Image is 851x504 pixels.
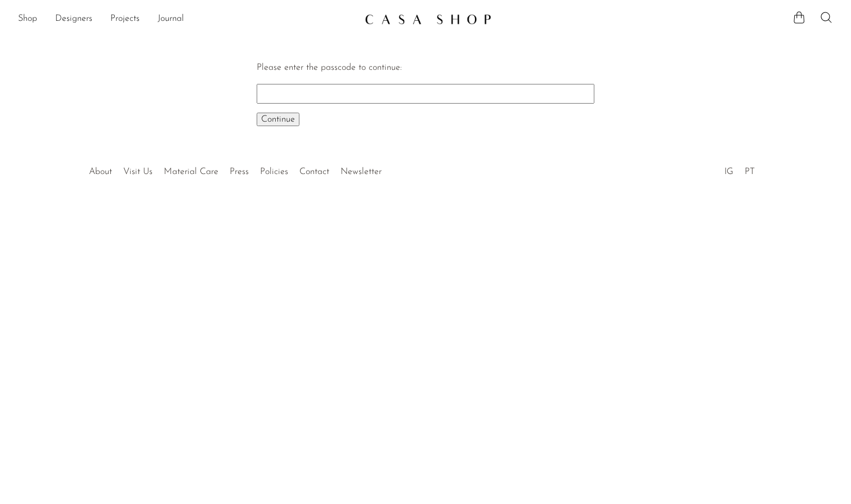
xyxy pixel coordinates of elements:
[745,167,755,176] a: PT
[89,167,112,176] a: About
[123,167,153,176] a: Visit Us
[18,10,356,29] nav: Desktop navigation
[110,12,140,26] a: Projects
[299,167,329,176] a: Contact
[18,10,356,29] ul: NEW HEADER MENU
[55,12,92,26] a: Designers
[230,167,249,176] a: Press
[164,167,218,176] a: Material Care
[158,12,184,26] a: Journal
[724,167,733,176] a: IG
[18,12,37,26] a: Shop
[260,167,288,176] a: Policies
[719,158,760,180] ul: Social Medias
[257,63,402,72] label: Please enter the passcode to continue:
[257,113,299,126] button: Continue
[261,115,295,124] span: Continue
[83,158,387,180] ul: Quick links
